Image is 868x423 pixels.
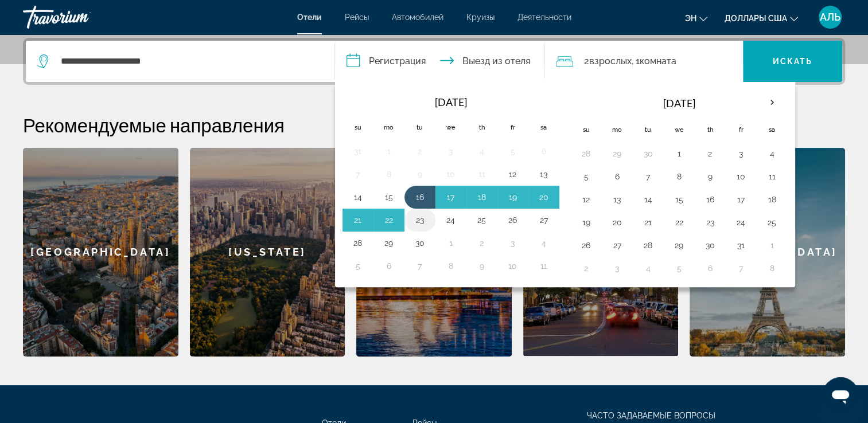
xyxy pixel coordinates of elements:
[473,235,491,251] button: Day 2
[663,97,695,109] font: [DATE]
[473,258,491,274] button: Day 9
[380,258,398,274] button: Day 6
[701,214,719,230] button: Day 23
[349,235,367,251] button: Day 28
[631,56,639,66] font: , 1
[442,143,460,159] button: Day 3
[297,13,322,22] span: Отели
[26,41,842,82] div: Виджет поиска
[349,166,367,182] button: Day 7
[639,237,657,253] button: Day 28
[535,235,553,251] button: Day 4
[670,191,688,207] button: Day 15
[639,169,657,185] button: Day 7
[732,169,750,185] button: Day 10
[577,237,595,253] button: Day 26
[732,214,750,230] button: Day 24
[639,260,657,276] button: Day 4
[608,237,626,253] button: Day 27
[535,166,553,182] button: Day 13
[685,14,696,23] span: эн
[577,260,595,276] button: Day 2
[473,143,491,159] button: Day 4
[392,13,443,22] a: Автомобилей
[345,13,369,22] span: Рейсы
[577,146,595,162] button: Day 28
[535,258,553,274] button: Day 11
[411,235,429,251] button: Day 30
[380,189,398,205] button: Day 15
[639,214,657,230] button: Day 21
[190,148,345,357] a: [US_STATE]
[380,235,398,251] button: Day 29
[504,143,522,159] button: Day 5
[725,10,798,26] button: Изменить валюту
[608,169,626,185] button: Day 6
[815,5,845,29] button: Пользовательское меню
[349,143,367,159] button: Day 31
[583,56,589,66] font: 2
[639,56,676,66] span: Комната
[763,146,781,162] button: Day 4
[608,214,626,230] button: Day 20
[535,212,553,228] button: Day 27
[589,56,631,66] span: Взрослых
[504,189,522,205] button: День 19
[608,146,626,162] button: Day 29
[535,189,553,205] button: День 20
[701,191,719,207] button: Day 16
[701,146,719,162] button: Day 2
[411,189,429,205] button: День 16
[608,191,626,207] button: Day 13
[466,13,495,22] a: Круизы
[504,212,522,228] button: Day 26
[577,214,595,230] button: Day 19
[442,235,460,251] button: Day 1
[23,113,845,136] h2: Рекомендуемые направления
[442,258,460,274] button: Day 8
[757,89,788,116] button: Next month
[504,166,522,182] button: День 12
[335,41,545,82] button: Даты заезда и выезда
[670,169,688,185] button: Day 8
[442,212,460,228] button: Day 24
[380,166,398,182] button: Day 8
[473,212,491,228] button: Day 25
[411,143,429,159] button: Day 2
[349,212,367,228] button: День 21
[349,258,367,274] button: Day 5
[639,191,657,207] button: Day 14
[473,166,491,182] button: Day 11
[411,258,429,274] button: Day 7
[701,260,719,276] button: Day 6
[732,237,750,253] button: Day 31
[701,169,719,185] button: Day 9
[732,146,750,162] button: Day 3
[517,13,571,22] a: Деятельности
[504,258,522,274] button: Day 10
[763,169,781,185] button: Day 11
[822,377,859,414] iframe: Кнопка запуска окна обмена сообщениями
[670,260,688,276] button: Day 5
[725,14,787,23] span: Доллары США
[763,260,781,276] button: Day 8
[670,146,688,162] button: Day 1
[701,237,719,253] button: Day 30
[473,189,491,205] button: День 18
[773,57,813,66] span: Искать
[23,148,178,357] a: [GEOGRAPHIC_DATA]
[577,169,595,185] button: Day 5
[380,212,398,228] button: День 22
[411,212,429,228] button: Day 23
[732,191,750,207] button: Day 17
[763,214,781,230] button: Day 25
[587,411,715,420] a: ЧАСТО ЗАДАВАЕМЫЕ ВОПРОСЫ
[763,191,781,207] button: Day 18
[349,189,367,205] button: Day 14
